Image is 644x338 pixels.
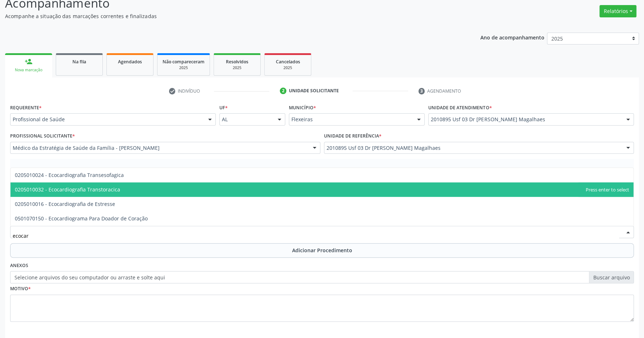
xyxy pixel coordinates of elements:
[72,59,86,65] span: Na fila
[10,283,31,295] label: Motivo
[291,116,410,123] span: Flexeiras
[276,59,300,65] span: Cancelados
[163,65,205,71] div: 2025
[10,243,634,258] button: Adicionar Procedimento
[5,12,449,20] p: Acompanhe a situação das marcações correntes e finalizadas
[118,59,142,65] span: Agendados
[15,215,148,222] span: 0501070150 - Ecocardiograma Para Doador de Coração
[222,116,271,123] span: AL
[15,172,124,178] span: 0205010024 - Ecocardiografia Transesofagica
[15,200,115,207] span: 0205010016 - Ecocardiografia de Estresse
[10,67,47,73] div: Nova marcação
[13,144,306,152] span: Médico da Estratégia de Saúde da Família - [PERSON_NAME]
[15,186,120,193] span: 0205010032 - Ecocardiografia Transtoracica
[289,88,339,94] div: Unidade solicitante
[289,102,316,113] label: Município
[428,102,492,113] label: Unidade de atendimento
[219,102,228,113] label: UF
[292,246,352,254] span: Adicionar Procedimento
[10,260,28,271] label: Anexos
[10,102,42,113] label: Requerente
[480,33,544,42] p: Ano de acompanhamento
[280,88,286,94] div: 2
[219,65,255,71] div: 2025
[324,131,382,142] label: Unidade de referência
[10,131,75,142] label: Profissional Solicitante
[13,116,201,123] span: Profissional de Saúde
[163,59,205,65] span: Não compareceram
[25,58,33,66] div: person_add
[226,59,248,65] span: Resolvidos
[599,5,636,17] button: Relatórios
[13,228,619,243] input: Buscar por procedimento
[270,65,306,71] div: 2025
[327,144,619,152] span: 2010895 Usf 03 Dr [PERSON_NAME] Magalhaes
[431,116,619,123] span: 2010895 Usf 03 Dr [PERSON_NAME] Magalhaes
